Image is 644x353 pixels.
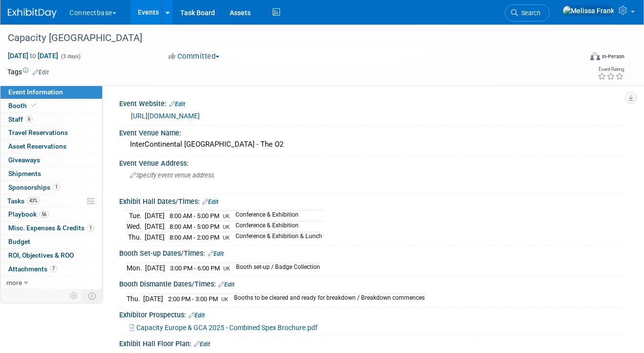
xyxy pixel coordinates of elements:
span: Asset Reservations [8,142,66,150]
div: InterContinental [GEOGRAPHIC_DATA] - The O2 [127,137,617,152]
div: Exhibitor Prospectus: [119,308,624,320]
a: Search [505,4,550,22]
td: Conference & Exhibition [230,211,322,221]
a: [URL][DOMAIN_NAME] [131,112,200,120]
span: 3:00 PM - 6:00 PM [170,265,220,272]
a: Event Information [0,86,102,99]
span: Event Information [8,88,63,96]
a: Edit [189,312,205,319]
td: Conference & Exhibition [230,221,322,232]
span: Specify event venue address [130,172,214,179]
td: [DATE] [145,211,165,221]
span: more [6,279,22,287]
div: Event Venue Address: [119,156,624,168]
td: [DATE] [143,293,163,304]
span: to [28,52,38,60]
a: more [0,276,102,289]
td: [DATE] [145,232,165,242]
span: 43% [27,197,40,204]
img: Melissa Frank [562,5,615,16]
div: Event Venue Name: [119,126,624,138]
span: Travel Reservations [8,129,68,136]
a: Edit [202,199,218,205]
span: 8:00 AM - 5:00 PM [170,223,219,230]
div: Event Website: [119,96,624,109]
td: Conference & Exhibition & Lunch [230,232,322,242]
a: Tasks43% [0,195,102,208]
span: Capacity Europe & GCA 2025 - Combined Spex Brochure.pdf [136,324,318,331]
span: (3 days) [60,53,81,60]
a: Budget [0,235,102,248]
a: Attachments7 [0,263,102,276]
span: Booth [8,102,38,110]
td: Tue. [127,211,145,221]
a: Edit [194,341,210,348]
a: Edit [208,250,224,257]
span: UK [223,265,230,272]
a: Sponsorships1 [0,181,102,194]
span: 8:00 AM - 5:00 PM [170,212,219,220]
a: Staff6 [0,113,102,126]
a: Asset Reservations [0,140,102,153]
div: Capacity [GEOGRAPHIC_DATA] [4,29,572,47]
div: Exhibit Hall Dates/Times: [119,194,624,207]
td: Wed. [127,221,145,232]
a: Capacity Europe & GCA 2025 - Combined Spex Brochure.pdf [129,324,318,331]
a: Shipments [0,167,102,180]
img: ExhibitDay [8,8,57,18]
button: Committed [165,51,223,62]
span: UK [223,224,230,230]
td: Mon. [127,263,145,273]
span: 56 [39,211,49,218]
a: Travel Reservations [0,126,102,139]
span: UK [223,213,230,220]
span: Budget [8,238,30,245]
span: Attachments [8,265,57,273]
div: In-Person [601,53,624,60]
span: 1 [87,224,94,232]
span: 7 [50,265,57,272]
i: Booth reservation complete [31,103,36,108]
td: Booth set-up / Badge Collection [230,263,320,273]
span: UK [223,235,230,241]
div: Event Rating [598,67,624,72]
div: Booth Dismantle Dates/Times: [119,277,624,289]
a: Edit [169,101,185,108]
a: Edit [33,69,49,76]
span: Shipments [8,170,41,177]
span: UK [221,296,228,303]
span: [DATE] [DATE] [7,51,59,60]
a: ROI, Objectives & ROO [0,249,102,262]
div: Exhibit Hall Floor Plan: [119,336,624,349]
a: Giveaways [0,154,102,167]
td: Tags [7,67,49,77]
div: Event Format [534,51,625,66]
a: Misc. Expenses & Credits1 [0,221,102,235]
td: Personalize Event Tab Strip [65,289,83,302]
span: Staff [8,115,33,123]
span: 6 [25,115,33,123]
td: Thu. [127,232,145,242]
span: 1 [53,183,60,191]
img: Format-Inperson.png [590,52,600,60]
td: Thu. [127,293,143,304]
span: ROI, Objectives & ROO [8,251,74,259]
span: Misc. Expenses & Credits [8,224,94,232]
span: Giveaways [8,156,40,164]
span: Sponsorships [8,183,60,191]
td: [DATE] [145,263,165,273]
span: Tasks [7,197,40,205]
a: Booth [0,99,102,112]
span: Playbook [8,210,49,218]
span: Search [518,9,540,17]
span: 2:00 PM - 3:00 PM [168,295,218,303]
a: Playbook56 [0,208,102,221]
div: Booth Set-up Dates/Times: [119,246,624,259]
td: Booths to be cleared and ready for breakdown / Breakdown commences [228,293,425,304]
a: Edit [218,281,235,288]
td: Toggle Event Tabs [83,289,103,302]
td: [DATE] [145,221,165,232]
span: 8:00 AM - 2:00 PM [170,234,219,241]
